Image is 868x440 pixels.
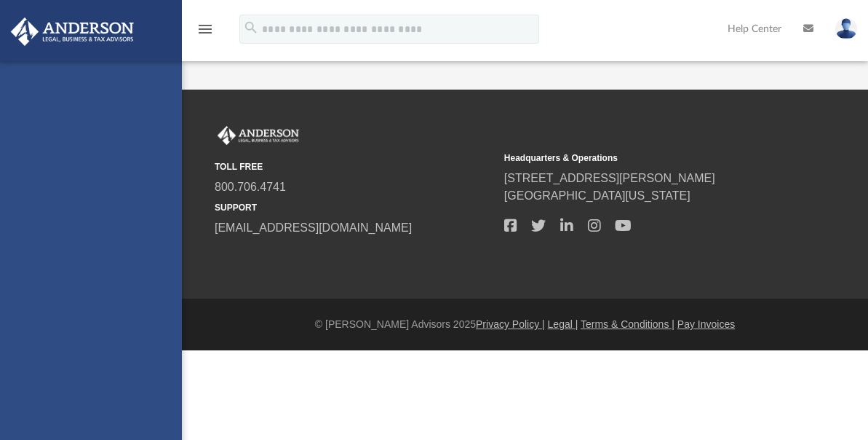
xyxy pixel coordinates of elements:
[476,318,545,330] a: Privacy Policy |
[196,20,214,38] i: menu
[215,160,494,173] small: TOLL FREE
[7,17,138,46] img: Anderson Advisors Platinum Portal
[677,318,735,330] a: Pay Invoices
[581,318,674,330] a: Terms & Conditions |
[215,181,286,193] a: 800.706.4741
[196,28,214,38] a: menu
[182,317,868,332] div: © [PERSON_NAME] Advisors 2025
[548,318,578,330] a: Legal |
[215,221,412,234] a: [EMAIL_ADDRESS][DOMAIN_NAME]
[215,126,302,145] img: Anderson Advisors Platinum Portal
[504,189,690,202] a: [GEOGRAPHIC_DATA][US_STATE]
[504,172,715,184] a: [STREET_ADDRESS][PERSON_NAME]
[504,152,784,165] small: Headquarters & Operations
[215,201,494,214] small: SUPPORT
[243,20,259,36] i: search
[835,18,857,39] img: User Pic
